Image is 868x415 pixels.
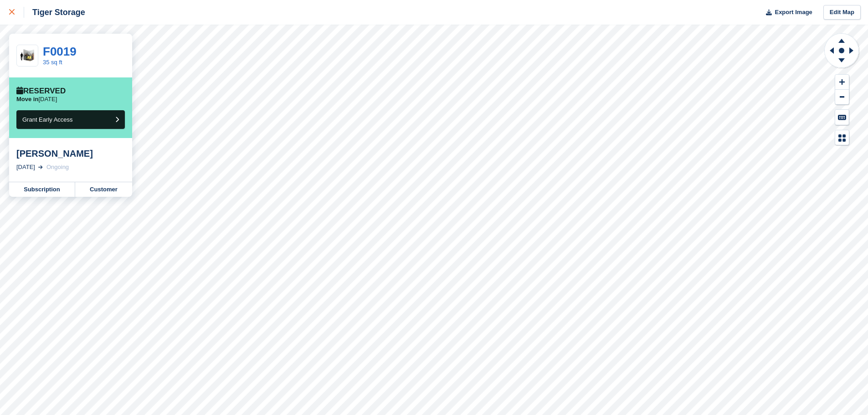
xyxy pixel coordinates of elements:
[16,148,125,159] div: [PERSON_NAME]
[43,45,77,58] a: F0019
[46,163,69,172] div: Ongoing
[16,96,38,102] span: Move in
[835,75,849,90] button: Zoom In
[24,7,85,18] div: Tiger Storage
[835,130,849,145] button: Map Legend
[9,182,75,197] a: Subscription
[16,87,66,96] div: Reserved
[38,165,43,169] img: arrow-right-light-icn-cde0832a797a2874e46488d9cf13f60e5c3a73dbe684e267c42b8395dfbc2abf.svg
[16,163,35,172] div: [DATE]
[835,110,849,125] button: Keyboard Shortcuts
[16,110,125,129] button: Grant Early Access
[43,59,62,66] a: 35 sq ft
[835,90,849,105] button: Zoom Out
[22,116,73,123] span: Grant Early Access
[17,48,38,64] img: 35-sqft-unit.jpg
[16,96,57,103] p: [DATE]
[760,5,812,20] button: Export Image
[75,182,132,197] a: Customer
[823,5,861,20] a: Edit Map
[775,8,812,17] span: Export Image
